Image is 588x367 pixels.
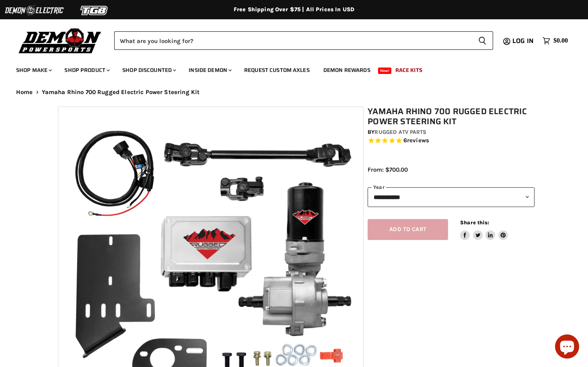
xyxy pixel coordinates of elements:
a: Request Custom Axles [238,62,316,78]
ul: Main menu [10,59,566,78]
span: $0.00 [553,37,568,45]
a: Rugged ATV Parts [374,129,426,135]
a: Demon Rewards [317,62,376,78]
a: Shop Discounted [116,62,181,78]
h1: Yamaha Rhino 700 Rugged Electric Power Steering Kit [368,107,535,127]
div: by [368,128,535,137]
aside: Share this: [460,219,508,240]
a: Shop Product [58,62,115,78]
a: Race Kits [389,62,428,78]
a: $0.00 [539,35,572,47]
a: Home [16,89,33,96]
button: Search [472,31,493,50]
span: From: $700.00 [368,166,408,173]
span: New! [378,68,392,74]
img: Demon Powersports [16,26,104,55]
span: Log in [512,36,534,46]
inbox-online-store-chat: Shopify online store chat [553,334,582,361]
img: TGB Logo 2 [64,3,125,18]
img: Demon Electric Logo 2 [4,3,64,18]
a: Inside Demon [183,62,236,78]
form: Product [114,31,493,50]
span: reviews [407,137,429,144]
a: Log in [509,37,539,45]
span: 6 reviews [403,137,429,144]
select: year [368,187,535,207]
span: Share this: [460,219,489,226]
input: Search [114,31,472,50]
span: Rated 5.0 out of 5 stars 6 reviews [368,137,535,145]
a: Shop Make [10,62,57,78]
span: Yamaha Rhino 700 Rugged Electric Power Steering Kit [42,89,200,96]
